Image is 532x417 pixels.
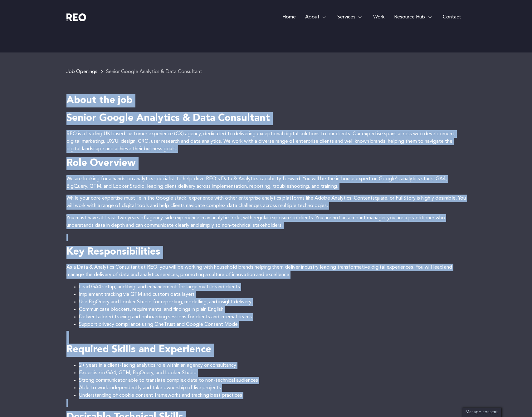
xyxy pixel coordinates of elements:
strong: Key Responsibilities [66,247,160,257]
p: We are looking for a hands-on analytics specialist to help drive REO's Data & Analytics capabilit... [66,175,466,190]
span: Senior Google Analytics & Data Consultant [106,69,202,74]
strong: Role Overview [66,158,136,168]
p: As a Data & Analytics Consultant at REO, you will be working with household brands helping them d... [66,264,466,279]
span: Manage consent [466,410,498,414]
a: Job Openings [66,69,97,74]
p: While your core expertise must lie in the Google stack, experience with other enterprise analytic... [66,195,466,210]
li: Lead GA4 setup, auditing, and enhancement for large multi-brand clients [79,283,466,291]
li: 2+ years in a client-facing analytics role within an agency or consultancy [79,362,466,369]
p: REO is a leading UK based customer experience (CX) agency, dedicated to delivering exceptional di... [66,130,466,153]
li: Use BigQuery and Looker Studio for reporting, modelling, and insight delivery [79,298,466,306]
li: Communicate blockers, requirements, and findings in plain English [79,306,466,313]
strong: Senior Google Analytics & Data Consultant [66,113,270,123]
li: Deliver tailored training and onboarding sessions for clients and internal teams [79,313,466,321]
h4: About the job [66,94,466,107]
strong: Required Skills and Experience [66,345,211,355]
li: Understanding of cookie consent frameworks and tracking best practices [79,392,466,399]
li: Support privacy compliance using OneTrust and Google Consent Mode [79,321,466,328]
li: Implement tracking via GTM and custom data layers [79,291,466,298]
p: You must have at least two years of agency-side experience in an analytics role, with regular exp... [66,214,466,229]
li: Able to work independently and take ownership of live projects [79,384,466,392]
li: Expertise in GA4, GTM, BigQuery, and Looker Studio [79,369,466,377]
li: Strong communicator able to translate complex data to non-technical audiences [79,377,466,384]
